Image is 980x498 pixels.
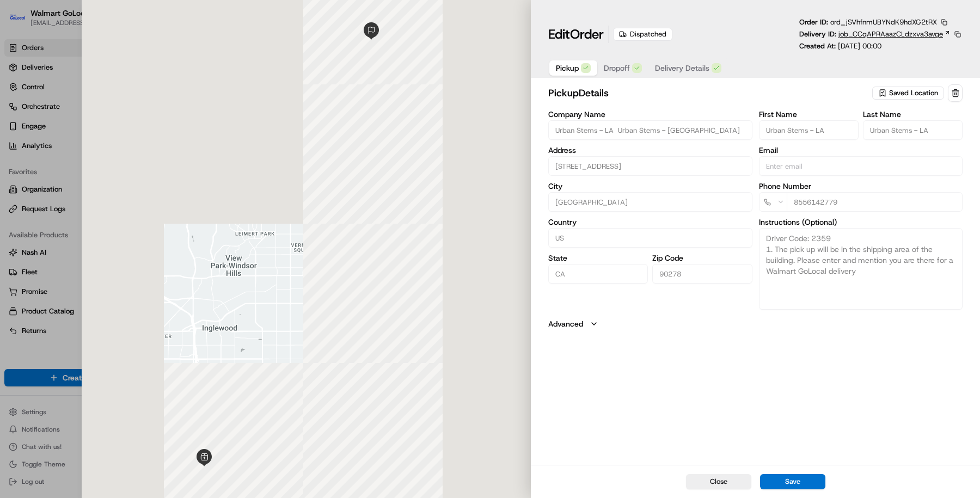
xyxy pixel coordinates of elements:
span: [PERSON_NAME] [34,198,88,206]
a: 📗Knowledge Base [7,238,88,258]
label: First Name [759,110,859,118]
img: 9188753566659_6852d8bf1fb38e338040_72.png [23,103,42,123]
input: Enter email [759,156,963,176]
label: Last Name [863,110,963,118]
div: 📗 [11,244,20,253]
img: Zach Benton [11,187,28,205]
span: Saved Location [889,88,938,98]
button: See all [169,139,198,152]
label: State [548,254,648,262]
a: Powered byPylon [77,269,132,278]
input: Enter country [548,228,752,248]
div: 💻 [92,244,101,253]
span: • [90,168,94,177]
span: [DATE] [96,198,119,206]
input: Enter last name [863,120,963,140]
input: Enter state [548,264,648,284]
a: 💻API Documentation [88,238,179,258]
span: [PERSON_NAME] [34,168,88,177]
p: Welcome 👋 [11,43,198,60]
label: Country [548,218,752,226]
span: Pickup [556,63,579,73]
span: [DATE] 00:00 [838,41,881,51]
p: Created At: [799,41,881,51]
span: Order [570,26,604,43]
button: Start new chat [185,107,198,120]
input: Enter first name [759,120,859,140]
div: Start new chat [49,103,179,114]
div: Dispatched [613,28,672,41]
span: Pylon [108,269,132,278]
span: Dropoff [604,63,630,73]
span: API Documentation [103,243,175,254]
label: Zip Code [652,254,752,262]
img: Masood Aslam [11,158,28,175]
img: Nash [11,10,33,32]
button: Advanced [548,318,963,329]
input: Enter phone number [787,192,963,212]
textarea: Driver Code: 2359 1. The pick up will be in the shipping area of the building. Please enter and m... [759,228,963,310]
label: Instructions (Optional) [759,218,963,226]
label: Advanced [548,318,583,329]
label: Phone Number [759,182,963,190]
div: We're available if you need us! [49,114,150,123]
span: Knowledge Base [22,243,83,254]
h1: Edit [548,26,604,43]
label: City [548,182,752,190]
label: Address [548,146,752,154]
span: • [90,198,94,206]
button: Close [686,474,751,489]
h2: pickup Details [548,85,870,101]
input: Enter zip code [652,264,752,284]
div: Past conversations [11,141,73,150]
span: [DATE] [96,168,119,177]
div: Delivery ID: [799,29,963,39]
input: Got a question? Start typing here... [28,70,196,81]
span: ord_jSVhfnmUBYNdK9hdXG2tRX [830,17,937,27]
input: Enter city [548,192,752,212]
button: Saved Location [872,85,946,101]
p: Order ID: [799,17,937,27]
span: Delivery Details [655,63,709,73]
a: job_CCqAPRAaazCLdzxva3avge [838,29,951,39]
button: Save [760,474,825,489]
label: Company Name [548,110,752,118]
input: 2580 Santa Fe Ave, Redondo Beach, CA, 90278, US [548,156,752,176]
img: 1736555255976-a54dd68f-1ca7-489b-9aae-adbdc363a1c4 [11,103,30,123]
span: job_CCqAPRAaazCLdzxva3avge [838,29,943,39]
label: Email [759,146,963,154]
input: Enter company name [548,120,752,140]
